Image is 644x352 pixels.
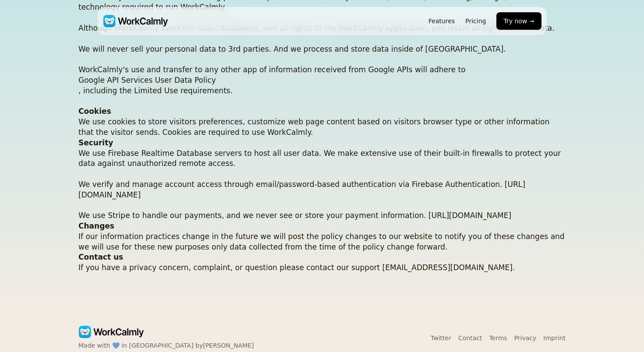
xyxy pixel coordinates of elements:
[78,75,566,86] a: Google API Services User Data Policy
[78,138,113,147] strong: Security
[78,326,144,338] img: WorkCalmly Logo
[458,334,482,341] a: Contact
[103,15,168,27] img: WorkCalmly Logo
[496,12,541,30] button: Try now →
[78,107,111,116] strong: Cookies
[431,334,451,341] a: Twitter
[78,263,566,273] p: If you have a privacy concern, complaint, or question please contact our support [EMAIL_ADDRESS][...
[78,117,566,138] p: We use cookies to store visitors preferences, customize web page content based on visitors browse...
[465,18,486,25] a: Pricing
[428,18,455,25] a: Features
[489,334,507,341] a: Terms
[78,341,254,350] p: Made with 💙 in [GEOGRAPHIC_DATA] by
[514,334,537,341] a: Privacy
[203,341,254,350] a: [PERSON_NAME]
[78,148,566,222] p: We use Firebase Realtime Database servers to host all user data. We make extensive use of their b...
[78,253,123,261] strong: Contact us
[78,222,114,230] strong: Changes
[543,334,566,341] a: Imprint
[78,232,566,253] p: If our information practices change in the future we will post the policy changes to our website ...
